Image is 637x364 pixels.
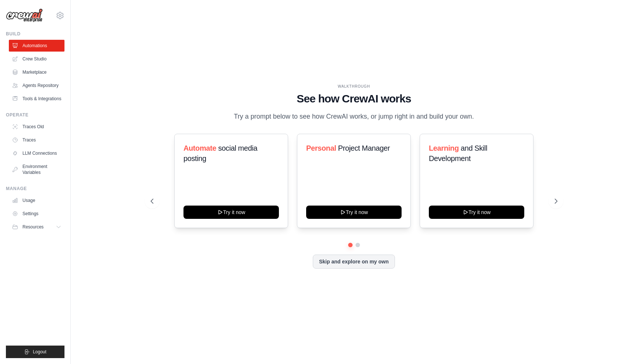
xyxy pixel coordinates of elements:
a: Agents Repository [9,80,64,91]
a: Marketplace [9,66,64,78]
button: Resources [9,221,64,233]
div: Manage [6,186,64,192]
span: Learning [429,144,459,152]
button: Try it now [429,206,524,219]
a: Environment Variables [9,161,64,178]
button: Try it now [183,206,279,219]
div: Build [6,31,64,37]
iframe: Chat Widget [600,329,637,364]
p: Try a prompt below to see how CrewAI works, or jump right in and build your own. [230,111,478,122]
div: Operate [6,112,64,118]
img: Logo [6,8,43,22]
a: Tools & Integrations [9,93,64,105]
a: Traces Old [9,121,64,133]
a: LLM Connections [9,147,64,159]
a: Settings [9,208,64,220]
a: Traces [9,134,64,146]
span: Personal [306,144,336,152]
button: Try it now [306,206,402,219]
a: Usage [9,195,64,206]
button: Skip and explore on my own [313,255,395,269]
span: Automate [183,144,216,152]
span: Logout [33,349,46,355]
span: social media posting [183,144,258,162]
span: Project Manager [338,144,390,152]
span: Resources [22,224,43,230]
a: Automations [9,40,64,52]
a: Crew Studio [9,53,64,65]
div: WALKTHROUGH [151,84,557,89]
h1: See how CrewAI works [151,92,557,105]
button: Logout [6,346,64,358]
